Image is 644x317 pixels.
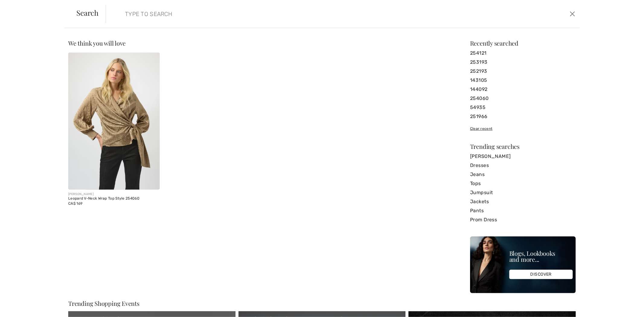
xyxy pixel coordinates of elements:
a: Jeans [470,170,576,179]
span: Search [76,9,98,16]
a: Jackets [470,197,576,206]
img: Blogs, Lookbooks and more... [470,236,576,293]
a: 252193 [470,67,576,76]
a: Prom Dress [470,215,576,224]
a: Jumpsuit [470,188,576,197]
span: CA$ 169 [68,201,82,206]
a: [PERSON_NAME] [470,152,576,161]
div: Trending Shopping Events [68,300,576,306]
div: Clear recent [470,126,576,131]
div: [PERSON_NAME] [68,192,160,197]
a: Tops [470,179,576,188]
div: Blogs, Lookbooks and more... [509,251,573,263]
div: Trending searches [470,143,576,149]
span: We think you will love [68,39,126,47]
input: TYPE TO SEARCH [120,5,456,23]
button: Close [568,9,577,19]
div: Recently searched [470,40,576,46]
a: 253193 [470,58,576,67]
a: 54935 [470,103,576,112]
a: 254121 [470,49,576,58]
a: Pants [470,206,576,215]
a: 254060 [470,94,576,103]
a: 144092 [470,85,576,94]
a: 251966 [470,112,576,121]
div: Leopard V-Neck Wrap Top Style 254060 [68,197,160,201]
div: DISCOVER [509,270,573,279]
a: Dresses [470,161,576,170]
a: 143105 [470,76,576,85]
span: Chat [13,4,26,10]
img: Leopard V-Neck Wrap Top Style 254060. Taupe [68,53,160,190]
